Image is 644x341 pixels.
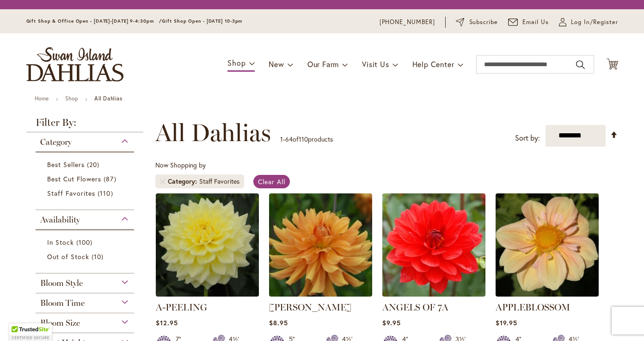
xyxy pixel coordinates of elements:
[156,193,259,297] img: A-Peeling
[412,59,454,69] span: Help Center
[26,18,162,24] span: Gift Shop & Office Open - [DATE]-[DATE] 9-4:30pm /
[559,18,618,27] a: Log In/Register
[155,161,206,169] span: Now Shopping by
[40,215,80,225] span: Availability
[156,302,207,313] a: A-PEELING
[496,302,570,313] a: APPLEBLOSSOM
[40,298,85,308] span: Bloom Time
[515,130,540,147] label: Sort by:
[35,95,49,102] a: Home
[269,193,372,297] img: ANDREW CHARLES
[571,18,618,27] span: Log In/Register
[269,318,288,327] span: $8.95
[299,135,308,143] span: 110
[469,18,498,27] span: Subscribe
[47,252,90,261] span: Out of Stock
[47,189,96,198] span: Staff Favorites
[156,318,178,327] span: $12.95
[26,118,144,132] strong: Filter By:
[280,132,333,147] p: - of products
[508,18,549,27] a: Email Us
[382,318,401,327] span: $9.95
[47,237,125,247] a: In Stock 100
[160,179,166,184] a: Remove Category Staff Favorites
[47,188,125,198] a: Staff Favorites
[26,47,123,81] a: store logo
[7,308,33,334] iframe: Launch Accessibility Center
[456,18,498,27] a: Subscribe
[285,135,293,143] span: 64
[155,119,271,147] span: All Dahlias
[280,135,283,143] span: 1
[76,237,95,247] span: 100
[47,160,125,169] a: Best Sellers
[522,18,549,27] span: Email Us
[156,290,259,298] a: A-Peeling
[253,175,290,188] a: Clear All
[40,137,72,147] span: Category
[47,174,102,183] span: Best Cut Flowers
[40,318,80,328] span: Bloom Size
[269,302,351,313] a: [PERSON_NAME]
[269,290,372,298] a: ANDREW CHARLES
[269,59,284,69] span: New
[382,193,485,297] img: ANGELS OF 7A
[87,160,102,169] span: 20
[47,238,74,247] span: In Stock
[496,193,599,297] img: APPLEBLOSSOM
[227,58,245,68] span: Shop
[496,290,599,298] a: APPLEBLOSSOM
[92,252,106,261] span: 10
[104,174,118,184] span: 87
[362,59,389,69] span: Visit Us
[168,177,199,186] span: Category
[94,95,123,102] strong: All Dahlias
[40,278,83,288] span: Bloom Style
[47,160,85,169] span: Best Sellers
[162,18,242,24] span: Gift Shop Open - [DATE] 10-3pm
[47,174,125,184] a: Best Cut Flowers
[65,95,78,102] a: Shop
[98,188,115,198] span: 110
[382,302,448,313] a: ANGELS OF 7A
[258,177,285,186] span: Clear All
[199,177,239,186] div: Staff Favorites
[380,18,435,27] a: [PHONE_NUMBER]
[307,59,339,69] span: Our Farm
[496,318,517,327] span: $19.95
[382,290,485,298] a: ANGELS OF 7A
[47,252,125,261] a: Out of Stock 10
